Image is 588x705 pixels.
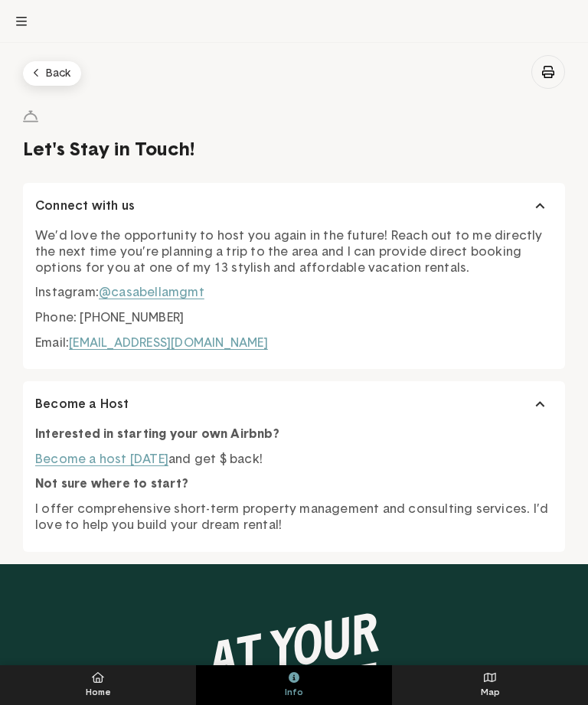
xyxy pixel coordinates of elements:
[35,478,188,490] strong: Not sure where to start?
[35,335,553,351] p: Email:
[35,397,129,413] span: Become a Host
[35,452,553,468] p: and get $ back!
[35,501,553,534] p: I offer comprehensive short-term property management and consulting services. I’d love to help yo...
[196,665,392,705] button: Info
[99,286,204,299] a: @casabellamgmt
[23,61,81,86] button: Back
[35,198,135,214] span: Connect with us
[69,337,268,349] a: [EMAIL_ADDRESS][DOMAIN_NAME]
[23,183,565,230] button: Connect with us
[35,453,168,465] a: Become a host [DATE]
[35,310,553,326] p: Phone: [PHONE_NUMBER]
[23,139,565,162] h1: Let's Stay in Touch!
[35,428,279,440] strong: Interested in starting your own Airbnb?
[196,687,392,698] span: Info
[392,665,588,705] button: Map
[35,285,553,301] p: Instagram:
[392,687,588,698] span: Map
[23,381,565,428] button: Become a Host
[35,228,553,276] p: We’d love the opportunity to host you again in the future! Reach out to me directly the next time...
